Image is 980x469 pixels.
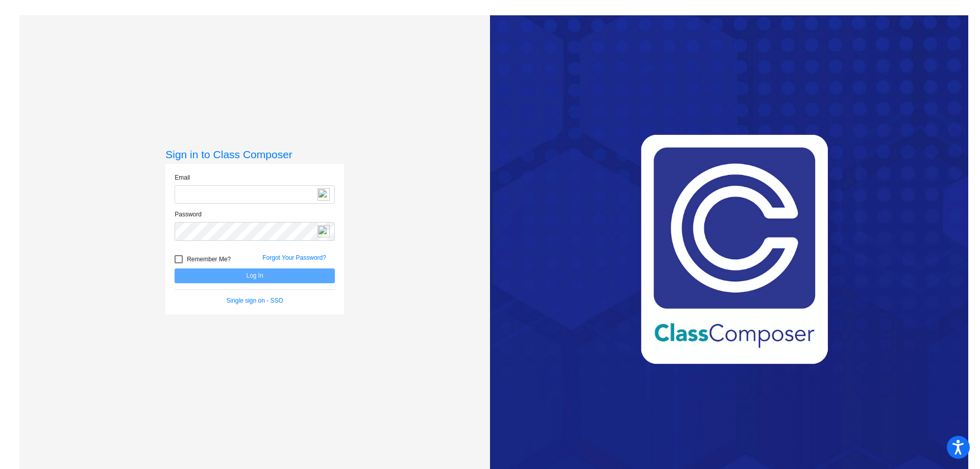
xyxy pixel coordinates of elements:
[165,148,344,161] h3: Sign in to Class Composer
[175,173,190,182] label: Email
[187,253,231,265] span: Remember Me?
[317,225,330,237] img: npw-badge-icon-locked.svg
[175,210,202,219] label: Password
[175,268,335,283] button: Log In
[317,188,330,201] img: npw-badge-icon-locked.svg
[262,254,326,261] a: Forgot Your Password?
[227,297,283,304] a: Single sign on - SSO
